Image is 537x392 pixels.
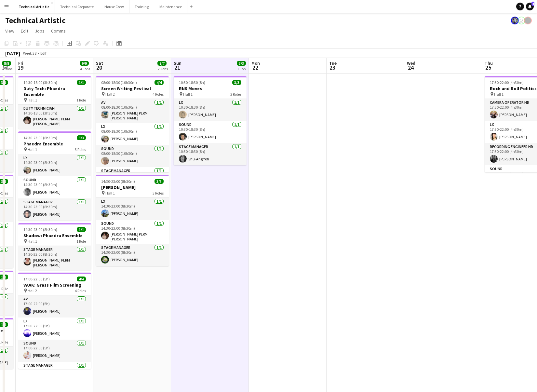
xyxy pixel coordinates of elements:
[77,227,86,232] span: 1/1
[23,277,50,281] span: 17:00-22:00 (5h)
[105,92,115,97] span: Hall 2
[251,60,260,66] span: Mon
[18,340,91,362] app-card-role: Sound1/117:00-22:00 (5h)[PERSON_NAME]
[18,27,31,35] a: Edit
[153,191,164,196] span: 3 Roles
[40,51,47,56] div: BST
[329,60,337,66] span: Tue
[99,0,129,13] button: House Crew
[28,239,37,244] span: Hall 1
[96,244,169,266] app-card-role: Stage Manager1/114:30-23:00 (8h30m)[PERSON_NAME]
[153,92,164,97] span: 4 Roles
[55,0,99,13] button: Technical Corporate
[77,135,86,140] span: 3/3
[18,282,91,288] h3: VAAK: Grass Film Screening
[2,66,12,71] div: 4 Jobs
[5,28,14,34] span: View
[96,123,169,145] app-card-role: LX1/108:00-18:30 (10h30m)[PERSON_NAME]
[531,2,534,6] span: 4
[407,60,415,66] span: Wed
[76,239,86,244] span: 1 Role
[179,80,205,85] span: 10:30-18:30 (8h)
[51,28,66,34] span: Comms
[154,179,164,184] span: 3/3
[95,64,103,71] span: 20
[75,288,86,293] span: 4 Roles
[18,318,91,340] app-card-role: LX1/117:00-22:00 (5h)[PERSON_NAME]
[48,27,68,35] a: Comms
[174,76,247,165] app-job-card: 10:30-18:30 (8h)3/3RNS Moves Hall 13 RolesLX1/110:30-18:30 (8h)[PERSON_NAME]Sound1/110:30-18:30 (...
[485,60,493,66] span: Thu
[406,64,415,71] span: 24
[96,145,169,167] app-card-role: Sound1/108:00-18:30 (10h30m)[PERSON_NAME]
[174,60,181,66] span: Sun
[3,27,17,35] a: View
[96,220,169,244] app-card-role: Sound1/114:30-23:00 (8h30m)[PERSON_NAME] PERM [PERSON_NAME]
[5,50,20,57] div: [DATE]
[484,64,493,71] span: 25
[17,64,23,71] span: 19
[511,17,519,24] app-user-avatar: Krisztian PERM Vass
[174,143,247,165] app-card-role: Stage Manager1/110:30-18:30 (8h)Shu-Ang Yeh
[5,16,65,25] h1: Technical Artistic
[23,80,57,85] span: 14:30-18:00 (3h30m)
[524,17,532,24] app-user-avatar: Gabrielle Barr
[232,80,241,85] span: 3/3
[96,76,169,172] app-job-card: 08:00-18:30 (10h30m)4/4Screen Writing Festival Hall 24 RolesAV1/108:00-18:30 (10h30m)[PERSON_NAME...
[18,246,91,270] app-card-role: Stage Manager1/114:30-23:00 (8h30m)[PERSON_NAME] PERM [PERSON_NAME]
[517,17,525,24] app-user-avatar: Nathan PERM Birdsall
[23,227,57,232] span: 14:30-23:00 (8h30m)
[174,99,247,121] app-card-role: LX1/110:30-18:30 (8h)[PERSON_NAME]
[173,64,181,71] span: 21
[96,167,169,189] app-card-role: Stage Manager1/1
[157,61,167,66] span: 7/7
[174,86,247,91] h3: RNS Moves
[96,198,169,220] app-card-role: LX1/114:30-23:00 (8h30m)[PERSON_NAME]
[80,66,90,71] div: 4 Jobs
[18,60,23,66] span: Fri
[18,233,91,238] h3: Shadow: Phaedra Ensemble
[129,0,154,13] button: Training
[18,141,91,147] h3: Phaedra Ensemble
[96,184,169,190] h3: [PERSON_NAME]
[28,288,37,293] span: Hall 2
[18,105,91,129] app-card-role: Duty Technician1/114:30-18:00 (3h30m)[PERSON_NAME] PERM [PERSON_NAME]
[77,277,86,281] span: 4/4
[18,76,91,129] app-job-card: 14:30-18:00 (3h30m)1/1Duty Tech: Phaedra Ensemble Hall 11 RoleDuty Technician1/114:30-18:00 (3h30...
[13,0,55,13] button: Technical Artistic
[18,154,91,176] app-card-role: LX1/114:30-23:00 (8h30m)[PERSON_NAME]
[75,147,86,152] span: 3 Roles
[35,28,45,34] span: Jobs
[23,135,57,140] span: 14:30-23:00 (8h30m)
[101,179,135,184] span: 14:30-23:00 (8h30m)
[18,362,91,384] app-card-role: Stage Manager1/117:00-22:00 (5h)
[490,80,524,85] span: 17:30-22:00 (4h30m)
[18,86,91,97] h3: Duty Tech: Phaedra Ensemble
[28,98,37,102] span: Hall 1
[80,61,89,66] span: 9/9
[494,92,503,97] span: Hall 1
[154,80,164,85] span: 4/4
[18,223,91,270] div: 14:30-23:00 (8h30m)1/1Shadow: Phaedra Ensemble Hall 11 RoleStage Manager1/114:30-23:00 (8h30m)[PE...
[96,175,169,266] app-job-card: 14:30-23:00 (8h30m)3/3[PERSON_NAME] Hall 13 RolesLX1/114:30-23:00 (8h30m)[PERSON_NAME]Sound1/114:...
[96,99,169,123] app-card-role: AV1/108:00-18:30 (10h30m)[PERSON_NAME] PERM [PERSON_NAME]
[183,92,193,97] span: Hall 1
[21,28,28,34] span: Edit
[76,98,86,102] span: 1 Role
[96,86,169,91] h3: Screen Writing Festival
[101,80,137,85] span: 08:00-18:30 (10h30m)
[28,147,37,152] span: Hall 1
[21,51,38,56] span: Week 38
[2,61,11,66] span: 8/8
[18,273,91,369] app-job-card: 17:00-22:00 (5h)4/4VAAK: Grass Film Screening Hall 24 RolesAV1/117:00-22:00 (5h)[PERSON_NAME]LX1/...
[18,131,91,221] app-job-card: 14:30-23:00 (8h30m)3/3Phaedra Ensemble Hall 13 RolesLX1/114:30-23:00 (8h30m)[PERSON_NAME]Sound1/1...
[158,66,168,71] div: 2 Jobs
[230,92,241,97] span: 3 Roles
[77,80,86,85] span: 1/1
[96,60,103,66] span: Sat
[250,64,260,71] span: 22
